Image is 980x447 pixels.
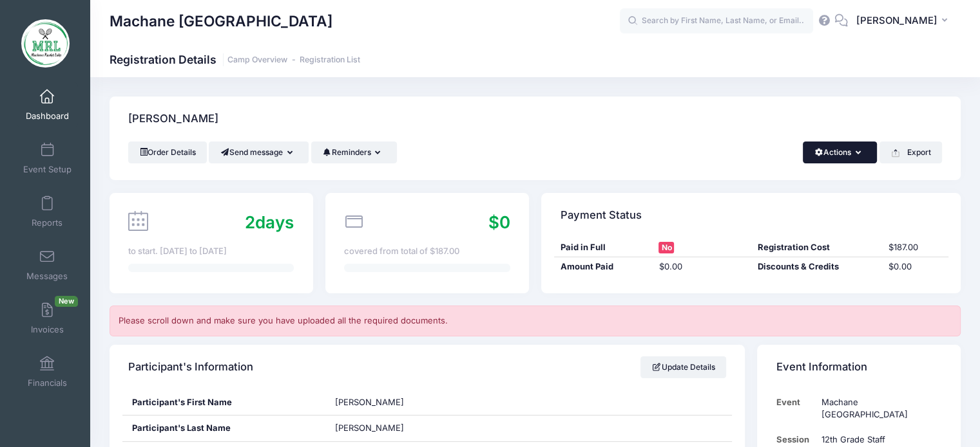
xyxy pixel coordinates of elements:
[640,356,726,378] a: Update Details
[110,53,360,66] h1: Registration Details
[55,296,78,307] span: New
[17,349,78,394] a: Financials
[554,241,653,254] div: Paid in Full
[883,241,948,254] div: $187.00
[751,241,883,254] div: Registration Cost
[311,141,397,163] button: Reminders
[245,212,255,232] span: 2
[128,245,294,258] div: to start. [DATE] to [DATE]
[300,55,360,65] a: Registration List
[110,6,332,36] h1: Machane [GEOGRAPHIC_DATA]
[17,189,78,234] a: Reports
[856,14,937,28] span: [PERSON_NAME]
[26,271,68,282] span: Messages
[776,390,816,428] td: Event
[335,423,404,433] span: [PERSON_NAME]
[658,242,674,253] span: No
[17,296,78,341] a: InvoicesNew
[110,306,961,336] div: Please scroll down and make sure you have uploaded all the required documents.
[32,217,62,228] span: Reports
[245,210,294,235] div: days
[209,141,309,163] button: Send message
[848,6,961,36] button: [PERSON_NAME]
[803,141,877,163] button: Actions
[17,242,78,287] a: Messages
[31,324,64,335] span: Invoices
[128,141,207,163] a: Order Details
[620,8,813,34] input: Search by First Name, Last Name, or Email...
[561,197,642,233] h4: Payment Status
[883,260,948,273] div: $0.00
[28,378,67,388] span: Financials
[128,349,253,385] h4: Participant's Information
[879,141,942,163] button: Export
[227,55,287,65] a: Camp Overview
[335,397,404,407] span: [PERSON_NAME]
[554,260,653,273] div: Amount Paid
[17,82,78,127] a: Dashboard
[122,390,326,415] div: Participant's First Name
[488,212,510,232] span: $0
[751,260,883,273] div: Discounts & Credits
[776,349,867,385] h4: Event Information
[128,101,218,138] h4: [PERSON_NAME]
[122,415,326,441] div: Participant's Last Name
[23,164,72,175] span: Event Setup
[26,111,69,122] span: Dashboard
[653,260,751,273] div: $0.00
[17,136,78,181] a: Event Setup
[21,19,70,68] img: Machane Racket Lake
[815,390,941,428] td: Machane [GEOGRAPHIC_DATA]
[344,245,510,258] div: covered from total of $187.00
